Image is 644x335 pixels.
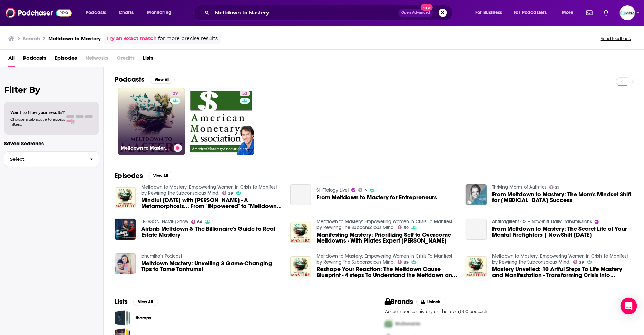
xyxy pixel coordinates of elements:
[466,184,487,205] img: From Meltdown to Mastery: The Mom's Mindset Shift for Autism Success
[401,11,430,14] span: Open Advanced
[6,6,72,19] img: Podchaser - Follow, Share and Rate Podcasts
[385,297,413,306] h2: Brands
[598,36,633,41] button: Send feedback
[48,35,101,42] h3: Meltdown to Mastery
[191,220,203,224] a: 64
[492,191,633,203] span: From Meltdown to Mastery: The Mom's Mindset Shift for [MEDICAL_DATA] Success
[492,226,633,238] span: From Meltdown to Mastery: The Secret Life of Your Mental Firefighters | NowShift [DATE]
[119,8,134,18] span: Charts
[141,260,282,272] span: Meltdown Mastery: Unveiling 3 Game-Changing Tips to Tame Tantrums!
[316,266,457,278] a: Reshape Your Reaction: The Meltdown Cause Blueprint - 4 steps To Understand the Meltdown and Move...
[398,225,409,229] a: 39
[115,310,130,326] a: therapy
[579,261,584,264] span: 39
[115,219,136,240] img: Airbnb Meltdown & The Billionaire's Guide to Real Estate Mastery
[4,140,99,147] p: Saved Searches
[492,191,633,203] a: From Meltdown to Mastery: The Mom's Mindset Shift for Autism Success
[141,197,282,209] span: Mindful [DATE] with [PERSON_NAME] - A Metamorphosis... From "INpowered" to "Meltdown to Mastery"....
[316,187,349,193] a: SHIFTology Live!
[115,171,173,180] a: EpisodesView All
[115,75,144,84] h2: Podcasts
[385,309,633,314] p: Access sponsor history on the top 5,000 podcasts.
[492,266,633,278] a: Mastery Unveiled: 10 Artful Steps To Life Mastery and Manifestation - Transforming Crisis into Tr...
[492,226,633,238] a: From Meltdown to Mastery: The Secret Life of Your Mental Firefighters | NowShift August 08, 2025
[620,5,635,20] img: User Profile
[141,253,182,259] a: bhumika's Podcast
[492,184,547,190] a: Thriving Moms of Autistics
[23,52,46,67] span: Podcasts
[143,52,153,67] a: Lists
[197,220,202,224] span: 64
[398,9,433,17] button: Open AdvancedNew
[492,253,628,265] a: Meltdown to Mastery: Empowering Women In Crisis To Manifest by Rewiring The Subconscious Mind.
[188,88,255,155] a: 53
[316,219,452,230] a: Meltdown to Mastery: Empowering Women In Crisis To Manifest by Rewiring The Subconscious Mind.
[158,35,218,42] span: for more precise results
[4,157,84,161] span: Select
[404,226,409,229] span: 39
[141,226,282,238] a: Airbnb Meltdown & The Billionaire's Guide to Real Estate Mastery
[8,52,15,67] a: All
[290,184,311,205] a: From Meltdown to Mastery for Entrepreneurs
[290,222,311,243] img: Manifesting Mastery: Prioritizing Self to Overcome Meltdowns - With Pilates Expert Leslie Logan
[141,197,282,209] a: Mindful Monday with Jayne - A Metamorphosis... From "INpowered" to "Meltdown to Mastery". Mid Lif...
[557,7,582,18] button: open menu
[316,232,457,244] a: Manifesting Mastery: Prioritizing Self to Overcome Meltdowns - With Pilates Expert Leslie Logan
[115,187,136,208] img: Mindful Monday with Jayne - A Metamorphosis... From "INpowered" to "Meltdown to Mastery". Mid Lif...
[364,189,367,192] span: 3
[150,76,175,84] button: View All
[290,256,311,277] img: Reshape Your Reaction: The Meltdown Cause Blueprint - 4 steps To Understand the Meltdown and Move...
[316,195,437,200] a: From Meltdown to Mastery for Entrepreneurs
[148,172,173,180] button: View All
[395,321,420,327] span: McDonalds
[200,5,459,21] div: Search podcasts, credits, & more...
[562,8,574,18] span: More
[222,191,233,195] a: 39
[240,91,250,96] a: 53
[556,186,559,189] span: 21
[466,256,487,277] img: Mastery Unveiled: 10 Artful Steps To Life Mastery and Manifestation - Transforming Crisis into Tr...
[141,184,277,196] a: Meltdown to Mastery: Empowering Women In Crisis To Manifest by Rewiring The Subconscious Mind.
[492,219,592,225] a: Antifragilient OS – NowShift Daily Transmissions
[170,91,180,96] a: 39
[620,5,635,20] span: Logged in as Apex
[466,219,487,240] a: From Meltdown to Mastery: The Secret Life of Your Mental Firefighters | NowShift August 08, 2025
[115,297,128,306] h2: Lists
[173,90,178,97] span: 39
[133,298,158,306] button: View All
[382,317,395,331] img: First Pro Logo
[141,219,188,225] a: Ken McElroy Show
[136,314,151,322] a: therapy
[10,117,65,127] span: Choose a tab above to access filters.
[117,52,135,67] span: Credits
[509,7,557,18] button: open menu
[316,232,457,244] span: Manifesting Mastery: Prioritizing Self to Overcome Meltdowns - With Pilates Expert [PERSON_NAME]
[404,261,409,264] span: 39
[549,185,559,189] a: 21
[81,7,115,18] button: open menu
[398,260,409,264] a: 39
[23,35,40,42] h3: Search
[573,260,584,264] a: 39
[514,8,547,18] span: For Podcasters
[316,253,452,265] a: Meltdown to Mastery: Empowering Women In Crisis To Manifest by Rewiring The Subconscious Mind.
[4,85,99,95] h2: Filter By
[621,298,637,314] div: Open Intercom Messenger
[55,52,77,67] a: Episodes
[4,151,99,167] button: Select
[147,8,172,18] span: Monitoring
[228,192,233,195] span: 39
